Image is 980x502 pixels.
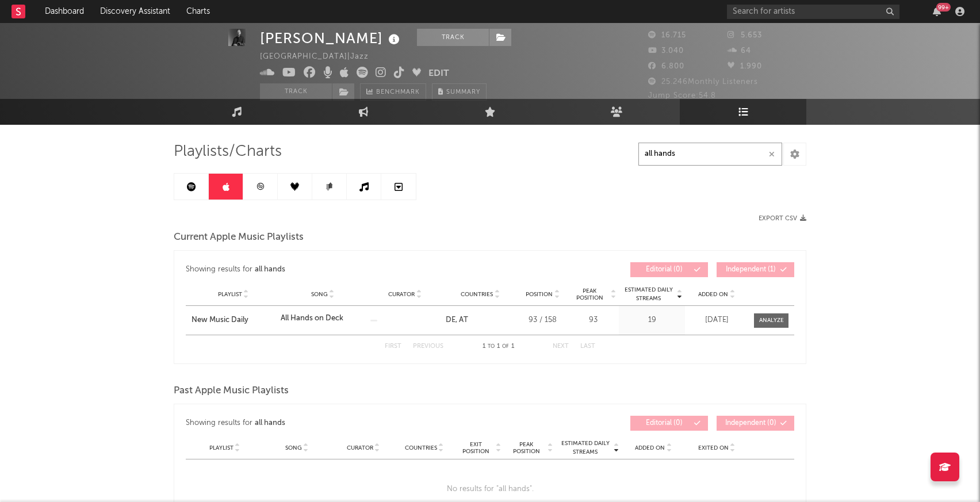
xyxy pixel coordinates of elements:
[698,291,728,298] span: Added On
[186,262,490,277] div: Showing results for
[638,420,691,427] span: Editorial ( 0 )
[174,231,304,244] span: Current Apple Music Playlists
[385,343,401,350] button: First
[638,143,782,166] input: Search Playlists/Charts
[461,291,493,298] span: Countries
[648,92,716,99] span: Jump Score: 54.8
[717,262,794,277] button: Independent(1)
[933,7,941,16] button: 99+
[570,288,609,301] span: Peak Position
[432,83,487,101] button: Summary
[446,316,455,324] a: DE
[218,291,242,298] span: Playlist
[466,340,530,354] div: 1 1 1
[638,266,691,273] span: Editorial ( 0 )
[174,145,282,159] span: Playlists/Charts
[255,416,285,430] div: all hands
[388,291,415,298] span: Curator
[622,315,682,326] div: 19
[458,441,494,455] span: Exit Position
[260,83,332,101] button: Track
[413,343,443,350] button: Previous
[455,316,468,324] a: AT
[281,313,343,324] div: All Hands on Deck
[648,47,684,55] span: 3.040
[727,5,899,19] input: Search for artists
[724,420,777,427] span: Independent ( 0 )
[192,315,275,326] a: New Music Daily
[376,86,420,99] span: Benchmark
[570,315,616,326] div: 93
[630,262,708,277] button: Editorial(0)
[446,89,480,95] span: Summary
[622,286,675,303] span: Estimated Daily Streams
[558,439,612,457] span: Estimated Daily Streams
[635,444,665,451] span: Added On
[347,444,373,451] span: Curator
[648,78,758,86] span: 25.246 Monthly Listeners
[417,29,489,46] button: Track
[507,441,546,455] span: Peak Position
[405,444,437,451] span: Countries
[728,63,762,70] span: 1.990
[580,343,595,350] button: Last
[717,416,794,431] button: Independent(0)
[174,384,289,398] span: Past Apple Music Playlists
[502,344,509,349] span: of
[553,343,569,350] button: Next
[311,291,328,298] span: Song
[260,29,403,48] div: [PERSON_NAME]
[209,444,233,451] span: Playlist
[428,67,449,81] button: Edit
[526,291,553,298] span: Position
[648,63,684,70] span: 6.800
[360,83,426,101] a: Benchmark
[186,416,490,431] div: Showing results for
[630,416,708,431] button: Editorial(0)
[724,266,777,273] span: Independent ( 1 )
[255,263,285,277] div: all hands
[936,3,951,12] div: 99 +
[728,32,762,39] span: 5.653
[728,47,751,55] span: 64
[648,32,686,39] span: 16.715
[260,50,382,64] div: [GEOGRAPHIC_DATA] | Jazz
[285,444,302,451] span: Song
[521,315,564,326] div: 93 / 158
[688,315,745,326] div: [DATE]
[759,215,806,222] button: Export CSV
[698,444,729,451] span: Exited On
[488,344,495,349] span: to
